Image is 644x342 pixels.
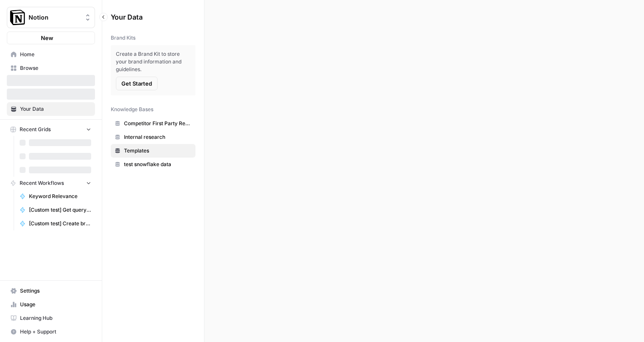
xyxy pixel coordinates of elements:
a: Internal research [111,130,195,144]
img: Notion Logo [10,10,25,25]
span: test snowflake data [124,161,192,168]
button: New [7,32,95,44]
span: Create a Brand Kit to store your brand information and guidelines. [116,50,190,73]
span: Notion [29,13,80,22]
span: Keyword Relevance [29,193,91,200]
a: Your Data [7,102,95,116]
button: Get Started [116,77,158,90]
span: Get Started [121,79,152,88]
a: test snowflake data [111,158,195,171]
span: Templates [124,147,192,155]
span: Your Data [111,12,185,22]
a: Browse [7,61,95,75]
button: Recent Grids [7,123,95,136]
span: Knowledge Bases [111,106,153,113]
a: Keyword Relevance [16,190,95,203]
a: [Custom test] Get query fanout from topic [16,203,95,217]
a: Learning Hub [7,311,95,325]
span: Internal research [124,133,192,141]
span: Learning Hub [20,314,91,322]
span: Recent Grids [20,126,51,133]
span: Your Data [20,105,91,113]
button: Workspace: Notion [7,7,95,28]
span: Browse [20,64,91,72]
a: Competitor First Party Research [111,117,195,130]
a: Usage [7,298,95,311]
span: [Custom test] Get query fanout from topic [29,206,91,214]
button: Recent Workflows [7,177,95,190]
a: Templates [111,144,195,158]
span: Recent Workflows [20,179,64,187]
span: Competitor First Party Research [124,120,192,127]
a: [Custom test] Create briefs from query inputs [16,217,95,230]
span: Usage [20,301,91,308]
button: Help + Support [7,325,95,339]
a: Settings [7,284,95,298]
span: Help + Support [20,328,91,336]
span: New [41,34,53,42]
span: Brand Kits [111,34,135,42]
span: Settings [20,287,91,295]
span: [Custom test] Create briefs from query inputs [29,220,91,227]
a: Home [7,48,95,61]
span: Home [20,51,91,58]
